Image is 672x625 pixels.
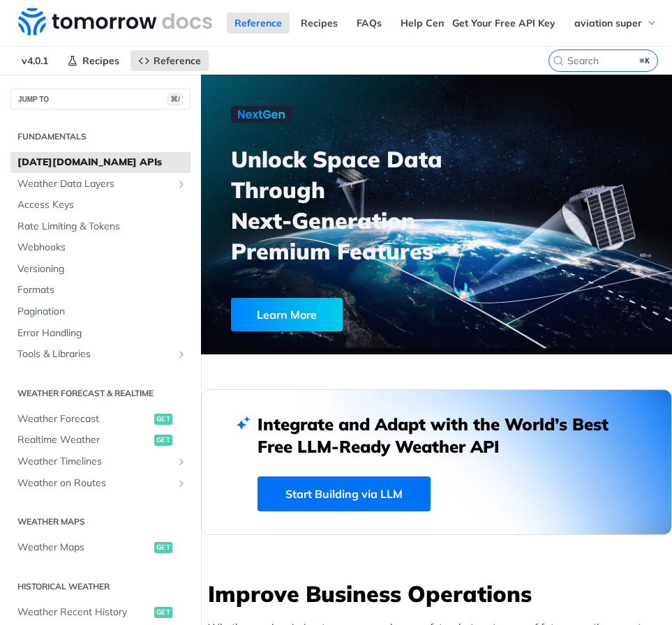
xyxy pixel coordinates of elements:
span: Tools & Libraries [17,347,172,361]
a: Learn More [231,298,408,331]
kbd: ⌘K [636,54,654,68]
a: Realtime Weatherget [10,430,191,451]
span: Versioning [17,262,187,276]
a: Tools & LibrariesShow subpages for Tools & Libraries [10,344,191,365]
span: Weather Data Layers [17,177,172,191]
a: [DATE][DOMAIN_NAME] APIs [10,152,191,173]
button: Show subpages for Weather Timelines [176,456,187,467]
a: Start Building via LLM [257,476,431,511]
a: Access Keys [10,195,191,216]
button: JUMP TO⌘/ [10,89,191,110]
h2: Historical Weather [10,580,191,593]
span: Reference [154,54,201,67]
span: get [154,607,172,618]
span: Realtime Weather [17,433,151,447]
span: ⌘/ [167,93,183,105]
a: Recipes [293,13,345,33]
span: Weather Timelines [17,455,172,469]
span: Weather on Routes [17,476,172,490]
a: Weather TimelinesShow subpages for Weather Timelines [10,451,191,472]
a: Reference [227,13,290,33]
span: Formats [17,283,187,297]
a: Versioning [10,259,191,280]
button: Show subpages for Weather Data Layers [176,179,187,190]
a: Weather Forecastget [10,409,191,430]
h2: Weather Maps [10,515,191,528]
h2: Weather Forecast & realtime [10,387,191,400]
button: Show subpages for Weather on Routes [176,478,187,489]
a: Rate Limiting & Tokens [10,216,191,237]
a: Weather Data LayersShow subpages for Weather Data Layers [10,174,191,195]
span: Weather Maps [17,541,151,555]
button: aviation super [567,13,665,33]
span: Rate Limiting & Tokens [17,220,187,234]
a: Error Handling [10,323,191,344]
img: NextGen [231,106,292,123]
h3: Unlock Space Data Through Next-Generation Premium Features [231,144,451,266]
a: Reference [130,50,209,71]
h3: Improve Business Operations [208,578,672,609]
h2: Fundamentals [10,130,191,143]
a: Help Center [393,13,465,33]
a: Pagination [10,301,191,322]
span: Recipes [82,54,119,67]
a: Webhooks [10,237,191,258]
a: Weather on RoutesShow subpages for Weather on Routes [10,473,191,494]
a: Formats [10,280,191,301]
span: Pagination [17,305,187,319]
div: Learn More [231,298,343,331]
a: Weather Mapsget [10,537,191,558]
a: Recipes [59,50,127,71]
span: get [154,542,172,553]
h2: Integrate and Adapt with the World’s Best Free LLM-Ready Weather API [257,413,615,458]
span: v4.0.1 [14,50,56,71]
span: Error Handling [17,326,187,340]
span: Weather Forecast [17,412,151,426]
span: get [154,435,172,446]
a: FAQs [349,13,389,33]
svg: Search [553,55,564,66]
span: aviation super [574,17,642,29]
button: Show subpages for Tools & Libraries [176,349,187,360]
span: Access Keys [17,198,187,212]
span: [DATE][DOMAIN_NAME] APIs [17,156,187,170]
a: Get Your Free API Key [445,13,563,33]
span: Weather Recent History [17,605,151,619]
a: Weather Recent Historyget [10,602,191,623]
span: get [154,414,172,425]
img: Tomorrow.io Weather API Docs [18,8,212,36]
span: Webhooks [17,241,187,255]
